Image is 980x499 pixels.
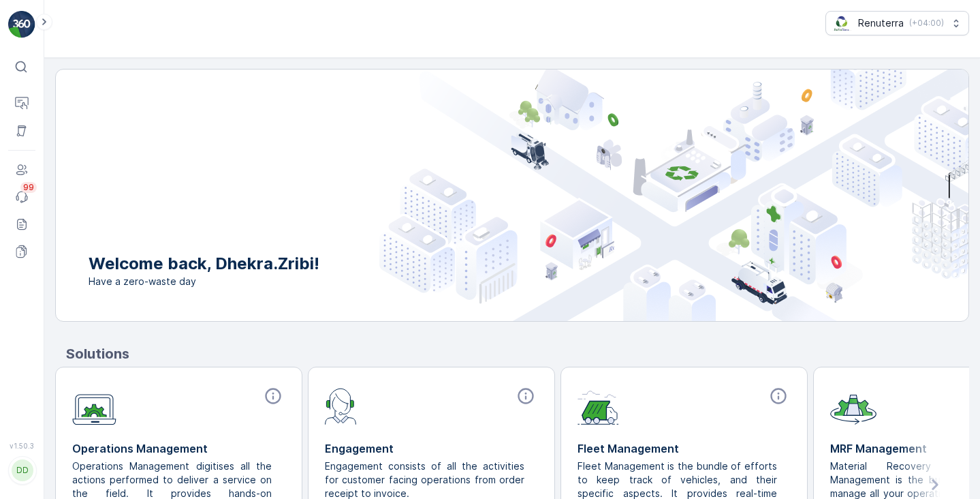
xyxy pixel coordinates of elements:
[12,459,33,481] div: DD
[8,453,35,488] button: DD
[8,11,35,38] img: logo
[72,387,116,425] img: module-icon
[325,440,538,457] p: Engagement
[8,442,35,450] span: v 1.50.3
[832,16,853,31] img: Screenshot_2024-07-26_at_13.33.01.png
[578,440,791,457] p: Fleet Management
[379,70,968,321] img: city illustration
[23,182,34,193] p: 99
[89,275,319,288] span: Have a zero-waste day
[8,183,35,211] a: 99
[578,387,619,425] img: module-icon
[66,344,969,364] p: Solutions
[825,11,969,35] button: Renuterra(+04:00)
[325,387,357,425] img: module-icon
[909,18,944,29] p: ( +04:00 )
[830,387,876,425] img: module-icon
[72,440,285,457] p: Operations Management
[858,16,904,30] p: Renuterra
[89,253,319,275] p: Welcome back, Dhekra.Zribi!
